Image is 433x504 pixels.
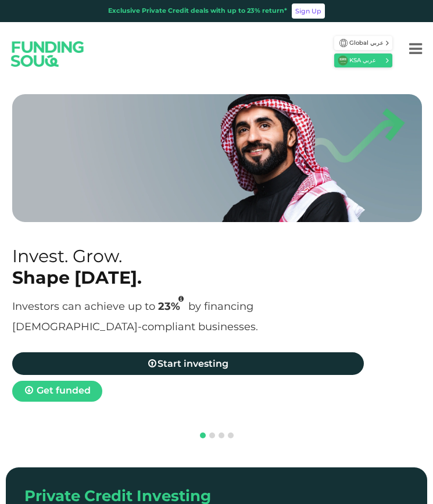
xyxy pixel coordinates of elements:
button: Menu [398,27,433,73]
button: navigation [217,431,226,440]
span: 23% [158,302,188,312]
button: navigation [198,431,207,440]
i: 23% IRR (expected) ~ 15% Net yield (expected) [178,296,184,302]
button: navigation [207,431,217,440]
a: Sign Up [292,3,325,19]
span: Start investing [158,358,228,369]
span: Investors can achieve up to [12,302,155,312]
img: SA Flag [338,55,348,66]
div: Invest. Grow. [12,245,364,267]
span: Global عربي [349,39,385,48]
div: Exclusive Private Credit deals with up to 23% return* [108,6,287,16]
img: SA Flag [339,39,348,47]
span: KSA عربي [349,56,385,65]
div: Shape [DATE]. [12,267,364,288]
span: Get funded [37,387,91,395]
a: Start investing [12,352,364,375]
button: navigation [226,431,235,440]
img: header-bg [12,94,422,222]
img: Logo [2,30,94,77]
a: Get funded [12,381,102,402]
